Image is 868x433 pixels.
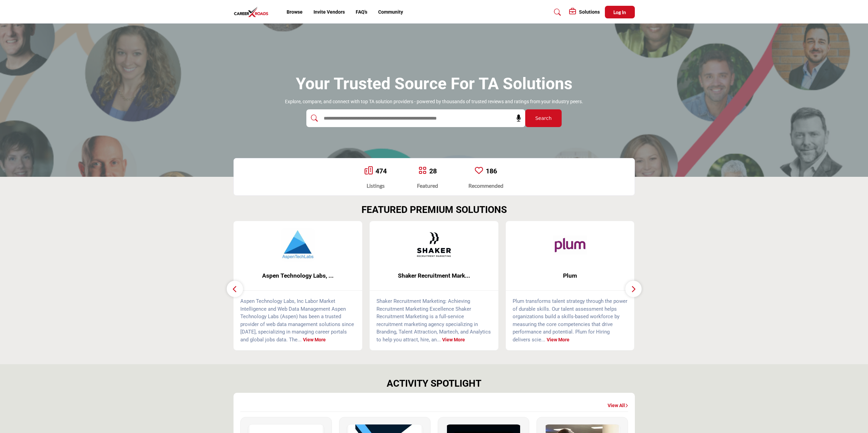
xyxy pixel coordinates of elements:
p: Aspen Technology Labs, Inc Labor Market Intelligence and Web Data Management Aspen Technology Lab... [240,297,355,343]
p: Plum transforms talent strategy through the power of durable skills. Our talent assessment helps ... [513,297,628,343]
b: Aspen Technology Labs, Inc. [244,267,352,285]
a: Go to Recommended [475,166,483,176]
a: Plum [506,267,634,285]
div: Listings [365,182,387,190]
button: Search [525,109,562,127]
a: Browse [287,9,303,15]
a: 186 [486,167,497,175]
span: Log In [613,9,626,15]
img: Aspen Technology Labs, Inc. [281,228,315,262]
a: View More [442,337,465,342]
span: ... [541,337,545,343]
div: Featured [417,182,438,190]
span: Search [535,115,551,122]
h2: FEATURED PREMIUM SOLUTIONS [361,204,507,216]
a: Invite Vendors [314,9,345,15]
p: Explore, compare, and connect with top TA solution providers - powered by thousands of trusted re... [285,98,583,105]
span: Aspen Technology Labs, ... [244,271,352,280]
h1: Your Trusted Source for TA Solutions [296,73,573,94]
a: Aspen Technology Labs, ... [234,267,362,285]
img: Shaker Recruitment Marketing [417,228,451,262]
b: Plum [516,267,624,285]
button: Log In [605,6,635,18]
a: View More [303,337,326,342]
span: Shaker Recruitment Mark... [380,271,488,280]
b: Shaker Recruitment Marketing [380,267,488,285]
a: 28 [429,167,437,175]
h5: Solutions [579,9,600,15]
img: Site Logo [234,6,272,18]
span: Plum [516,271,624,280]
span: ... [437,337,441,343]
a: 474 [375,167,387,175]
a: Community [378,9,403,15]
div: Solutions [569,8,600,16]
div: Recommended [468,182,503,190]
a: FAQ's [356,9,367,15]
a: View All [608,402,628,409]
p: Shaker Recruitment Marketing: Achieving Recruitment Marketing Excellence Shaker Recruitment Marke... [376,297,492,343]
a: View More [547,337,569,342]
a: Search [547,7,565,18]
img: Plum [553,228,587,262]
a: Shaker Recruitment Mark... [370,267,498,285]
a: Go to Featured [418,166,427,176]
span: ... [298,337,302,343]
h2: ACTIVITY SPOTLIGHT [387,378,481,389]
